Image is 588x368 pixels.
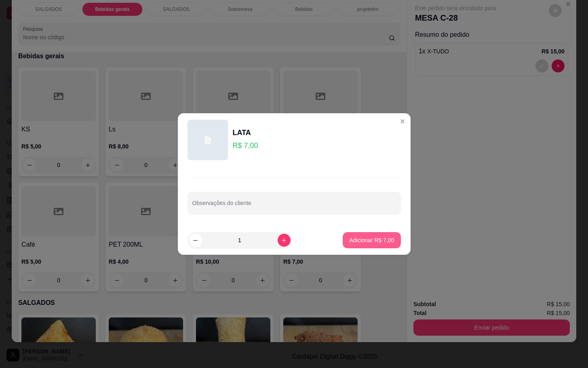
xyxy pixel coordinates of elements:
[233,140,258,151] p: R$ 7,00
[343,232,400,248] button: Adicionar R$ 7,00
[349,236,394,244] p: Adicionar R$ 7,00
[189,234,202,247] button: decrease-product-quantity
[192,202,396,210] input: Observações do cliente
[278,234,291,247] button: increase-product-quantity
[396,115,409,128] button: Close
[233,127,258,138] div: LATA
